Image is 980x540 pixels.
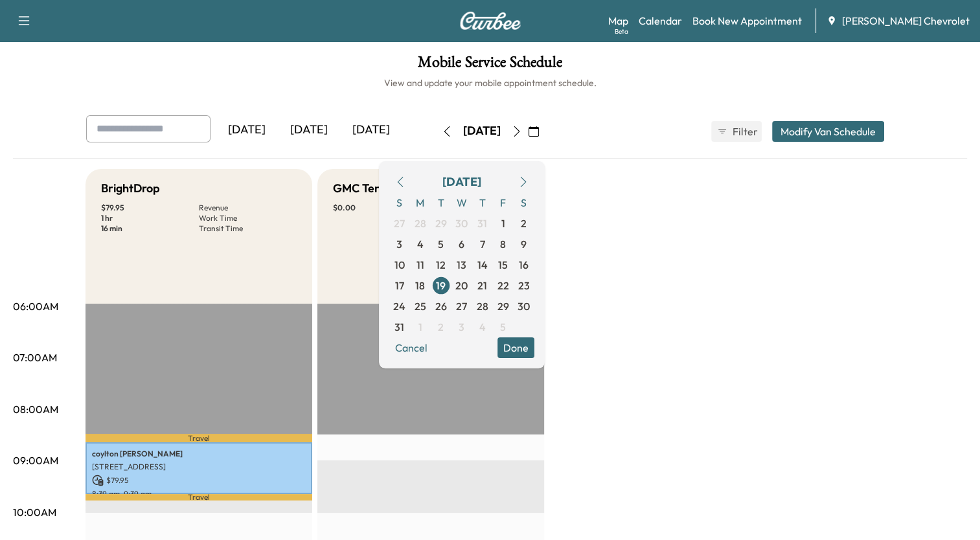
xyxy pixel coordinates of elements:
span: 4 [417,236,424,252]
span: F [493,192,514,213]
p: 1 hr [101,213,199,223]
span: 12 [436,257,446,273]
p: Travel [85,434,312,442]
p: Travel [85,494,312,500]
span: S [514,192,534,213]
span: 3 [459,319,464,335]
button: Done [497,337,534,358]
span: 31 [394,319,404,335]
span: 9 [521,236,527,252]
span: 24 [393,298,405,314]
span: 26 [435,298,447,314]
span: Filter [733,124,756,139]
span: 7 [480,236,485,252]
span: 28 [477,298,488,314]
span: 11 [416,257,424,273]
span: 30 [518,298,530,314]
span: 29 [497,298,509,314]
p: $ 79.95 [101,203,199,213]
span: M [410,192,431,213]
p: 10:00AM [13,504,56,520]
p: 08:00AM [13,401,58,417]
span: 29 [435,216,447,231]
p: 8:39 am - 9:39 am [92,489,306,499]
p: 16 min [101,223,199,234]
div: [DATE] [216,115,278,145]
span: 2 [438,319,444,335]
span: 25 [415,298,426,314]
p: [STREET_ADDRESS] [92,462,306,472]
p: 06:00AM [13,298,58,314]
img: Curbee Logo [459,12,521,30]
a: Book New Appointment [692,13,802,28]
div: [DATE] [340,115,402,145]
div: [DATE] [278,115,340,145]
span: 2 [521,216,527,231]
span: 28 [415,216,426,231]
span: 22 [497,278,509,293]
p: $ 0.00 [333,203,431,213]
span: 14 [477,257,488,273]
span: 23 [518,278,530,293]
p: coylton [PERSON_NAME] [92,449,306,459]
span: 17 [395,278,404,293]
span: 10 [394,257,405,273]
span: 21 [477,278,487,293]
a: MapBeta [608,13,628,28]
h1: Mobile Service Schedule [13,54,967,76]
span: S [389,192,410,213]
span: T [431,192,451,213]
span: 27 [394,216,405,231]
span: 13 [457,257,466,273]
span: [PERSON_NAME] Chevrolet [842,13,970,28]
span: 8 [500,236,506,252]
span: 1 [501,216,505,231]
span: 4 [479,319,486,335]
span: 20 [455,278,468,293]
button: Modify Van Schedule [772,121,884,142]
span: T [472,192,493,213]
span: 18 [415,278,425,293]
h5: BrightDrop [101,179,160,197]
p: $ 79.95 [92,475,306,486]
span: 1 [418,319,422,335]
span: 5 [500,319,506,335]
span: 3 [396,236,402,252]
div: [DATE] [463,123,501,139]
p: 09:00AM [13,453,58,468]
span: 19 [436,278,446,293]
span: 15 [498,257,508,273]
button: Filter [711,121,762,142]
h6: View and update your mobile appointment schedule. [13,76,967,89]
span: 5 [438,236,444,252]
p: Transit Time [199,223,297,234]
p: Revenue [199,203,297,213]
div: Beta [615,27,628,36]
a: Calendar [639,13,682,28]
p: Work Time [199,213,297,223]
p: 07:00AM [13,350,57,365]
div: [DATE] [442,173,481,191]
span: 31 [477,216,487,231]
span: 6 [459,236,464,252]
span: 27 [456,298,467,314]
span: 16 [519,257,529,273]
h5: GMC Terrain [333,179,400,197]
button: Cancel [389,337,433,358]
span: W [451,192,472,213]
span: 30 [455,216,468,231]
